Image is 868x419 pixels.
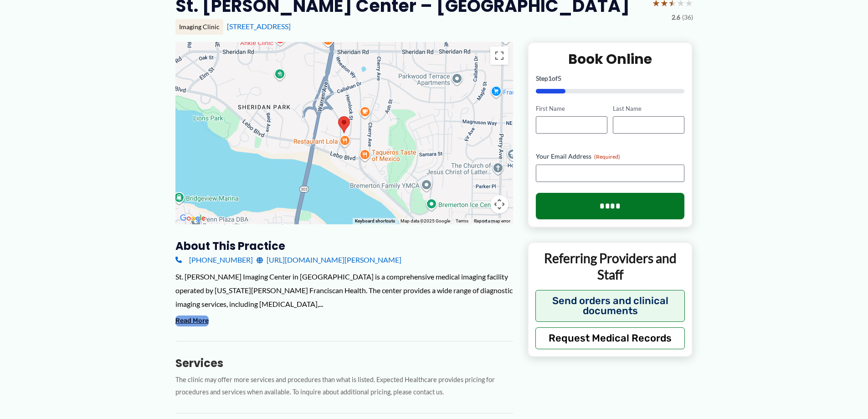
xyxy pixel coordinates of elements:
h3: About this practice [175,239,513,253]
a: Report a map error [474,218,510,223]
button: Keyboard shortcuts [355,218,395,224]
button: Request Medical Records [535,327,685,349]
button: Map camera controls [490,195,508,213]
span: (36) [682,11,693,23]
span: 5 [558,74,561,82]
a: Terms (opens in new tab) [456,218,468,223]
div: Imaging Clinic [175,19,223,35]
a: [PHONE_NUMBER] [175,253,253,267]
span: (Required) [594,153,620,160]
span: Map data ©2025 Google [401,218,450,223]
label: Last Name [613,104,684,113]
a: [URL][DOMAIN_NAME][PERSON_NAME] [257,253,401,267]
img: Google [178,212,208,224]
p: Referring Providers and Staff [535,250,685,283]
span: 1 [548,74,552,82]
a: Open this area in Google Maps (opens a new window) [178,212,208,224]
a: [STREET_ADDRESS] [227,22,291,31]
span: 2.6 [672,11,680,23]
div: St. [PERSON_NAME] Imaging Center in [GEOGRAPHIC_DATA] is a comprehensive medical imaging facility... [175,270,513,310]
h3: Services [175,356,513,370]
button: Send orders and clinical documents [535,290,685,322]
button: Toggle fullscreen view [490,47,508,65]
button: Read More [175,316,209,326]
label: First Name [536,104,607,113]
p: Step of [536,75,685,82]
p: The clinic may offer more services and procedures than what is listed. Expected Healthcare provid... [175,374,513,398]
h2: Book Online [536,50,685,68]
label: Your Email Address [536,152,685,161]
